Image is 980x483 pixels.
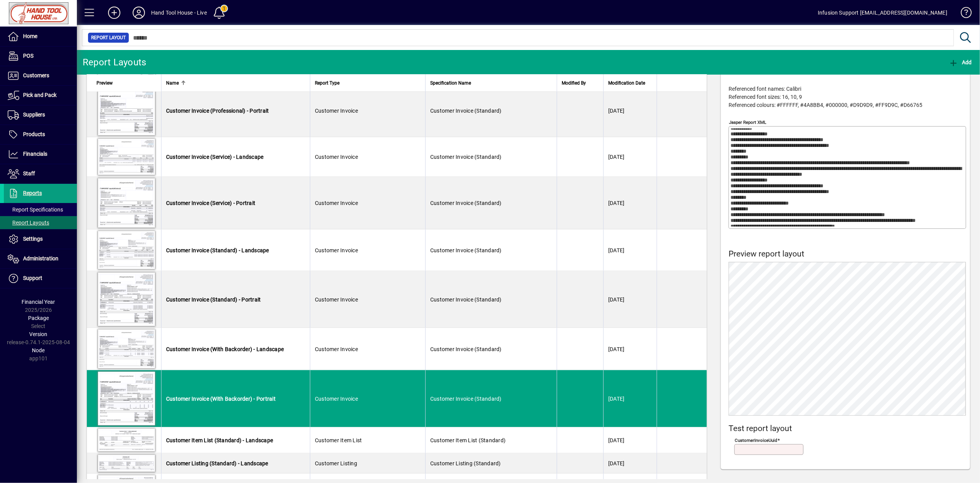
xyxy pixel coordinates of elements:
h4: Test report layout [729,424,966,433]
span: Customer Invoice (Standard) [430,108,502,114]
h4: Preview report layout [729,249,966,259]
a: Financials [4,145,77,164]
span: Reports [23,190,42,196]
span: Customer Invoice (With Backorder) - Portrait [166,396,276,402]
span: Financial Year [22,299,55,305]
span: Customers [23,72,49,78]
span: Customer Invoice (Standard) [430,346,502,352]
span: Customer Invoice (Standard) - Portrait [166,296,261,303]
span: POS [23,53,33,59]
span: Customer Invoice [315,154,358,160]
button: Add [947,55,974,69]
span: Administration [23,255,58,261]
a: Report Layouts [4,216,77,229]
td: [DATE] [603,85,657,137]
a: Pick and Pack [4,86,77,105]
td: [DATE] [603,328,657,370]
span: Customer Listing (Standard) - Landscape [166,460,268,466]
td: [DATE] [603,427,657,453]
span: Customer Invoice [315,396,358,402]
td: [DATE] [603,177,657,230]
button: Profile [126,6,151,20]
span: Customer Invoice (Service) - Landscape [166,154,264,160]
span: Customer Item List [315,437,362,443]
span: Modification Date [608,79,645,87]
span: Customer Item List (Standard) [430,437,506,443]
span: Customer Invoice (Service) - Portrait [166,200,255,206]
span: Support [23,275,42,281]
mat-label: Jasper Report XML [729,120,766,125]
mat-label: customerInvoiceUuid [735,438,777,443]
span: Suppliers [23,112,45,118]
a: Staff [4,164,77,183]
span: Customer Listing (Standard) [430,460,501,466]
span: Name [166,79,179,87]
a: Support [4,269,77,288]
span: Referenced colours: #FFFFFF, #4A8BB4, #000000, #D9D9D9, #FF9D9C, #D66765 [729,102,922,108]
span: Customer Invoice (With Backorder) - Landscape [166,346,284,352]
div: Modification Date [608,79,652,87]
div: Report Type [315,79,421,87]
span: Customer Invoice (Standard) [430,396,502,402]
span: Customer Invoice (Standard) [430,200,502,206]
span: Settings [23,236,43,242]
span: Report Type [315,79,339,87]
span: Customer Invoice (Standard) - Landscape [166,247,269,253]
a: Knowledge Base [955,2,970,27]
span: Customer Invoice [315,346,358,352]
span: Customer Invoice (Standard) [430,247,502,253]
span: Referenced font names: Calibri [729,86,801,92]
span: Add [949,59,972,65]
a: Home [4,27,77,46]
span: Customer Invoice (Standard) [430,154,502,160]
a: Suppliers [4,105,77,125]
span: Node [32,347,45,353]
span: Staff [23,170,35,177]
span: Report Layout [91,34,126,42]
span: Report Layouts [8,220,49,226]
span: Preview [97,79,113,87]
span: Referenced font sizes: 16, 10, 9 [729,94,802,100]
div: Hand Tool House - Live [151,7,207,19]
div: Specification Name [430,79,552,87]
a: Settings [4,230,77,249]
span: Customer Invoice (Professional) - Portrait [166,108,269,114]
span: Financials [23,151,47,157]
td: [DATE] [603,271,657,328]
span: Version [30,331,48,337]
div: Name [166,79,305,87]
div: Infusion Support [EMAIL_ADDRESS][DOMAIN_NAME] [818,7,947,19]
span: Customer Invoice [315,296,358,303]
a: Customers [4,66,77,85]
button: Add [102,6,126,20]
div: Report Layouts [83,56,146,68]
span: Home [23,33,37,39]
span: Modified By [562,79,586,87]
span: Report Specifications [8,207,63,213]
a: Administration [4,249,77,268]
a: Products [4,125,77,144]
td: [DATE] [603,137,657,177]
span: Customer Item List (Standard) - Landscape [166,437,273,443]
td: [DATE] [603,230,657,271]
span: Customer Listing [315,460,357,466]
span: Customer Invoice [315,108,358,114]
td: [DATE] [603,453,657,474]
a: Report Specifications [4,203,77,216]
span: Products [23,131,45,137]
span: Package [28,315,49,321]
span: Customer Invoice [315,247,358,253]
span: Customer Invoice [315,200,358,206]
a: POS [4,47,77,66]
td: [DATE] [603,370,657,427]
span: Specification Name [430,79,471,87]
span: Customer Invoice (Standard) [430,296,502,303]
span: Pick and Pack [23,92,57,98]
